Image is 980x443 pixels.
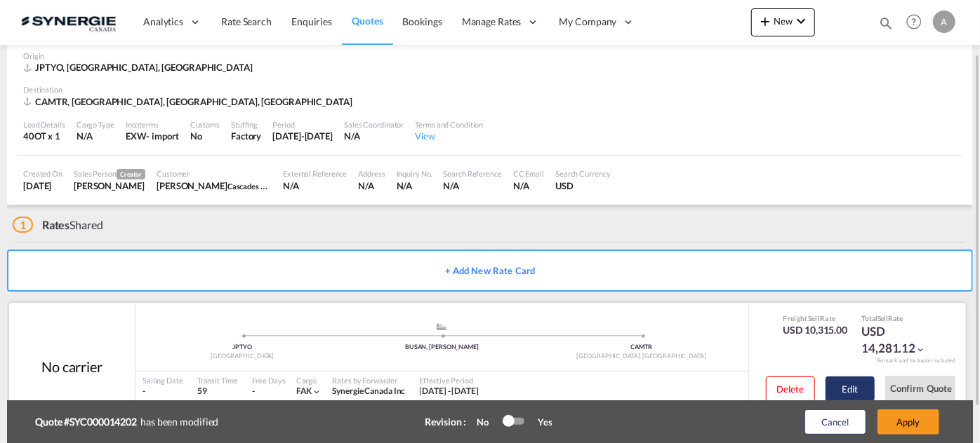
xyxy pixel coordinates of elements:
[878,314,889,322] span: Sell
[342,343,541,352] div: BUSAN, [PERSON_NAME]
[344,119,404,130] div: Sales Coordinator
[555,179,611,192] div: USD
[766,376,815,402] button: Delete
[332,375,405,386] div: Rates by Forwarder
[74,168,145,179] div: Sales Person
[231,130,261,142] div: Factory Stuffing
[272,130,333,142] div: 30 Sep 2025
[415,119,483,130] div: Terms and Condition
[143,352,342,361] div: [GEOGRAPHIC_DATA]
[332,386,405,397] div: Synergie Canada Inc
[444,179,502,192] div: N/A
[415,130,483,142] div: View
[902,10,933,35] div: Help
[13,217,103,233] div: Shared
[559,15,617,29] span: My Company
[41,357,102,376] div: No carrier
[352,15,383,27] span: Quotes
[126,130,147,142] div: EXW
[272,119,333,130] div: Period
[420,375,479,386] div: Effective Period
[808,314,820,322] span: Sell
[23,168,62,179] div: Created On
[117,169,145,179] span: Creator
[757,13,774,29] md-icon: icon-plus 400-fg
[190,130,220,142] div: No
[157,179,272,192] div: Justin Tompkins
[74,179,145,192] div: Adriana Groposila
[126,119,179,130] div: Incoterms
[470,416,503,428] div: No
[524,416,552,428] div: Yes
[143,343,342,352] div: JPTYO
[861,313,932,323] div: Total Rate
[13,217,33,233] span: 1
[420,386,479,397] div: 09 Sep 2025 - 30 Sep 2025
[433,323,450,330] md-icon: assets/icons/custom/ship-fill.svg
[878,15,894,36] div: icon-magnify
[902,10,926,34] span: Help
[425,415,466,429] div: Revision :
[358,168,385,179] div: Address
[397,168,432,179] div: Inquiry No.
[23,84,957,95] div: Destination
[885,376,955,401] button: Confirm Quote
[197,386,238,397] div: 59
[7,250,973,292] button: + Add New Rate Card
[344,130,404,142] div: N/A
[283,179,347,192] div: N/A
[147,130,179,142] div: - import
[878,409,939,435] button: Apply
[252,375,286,386] div: Free Days
[861,323,932,357] div: USD 14,281.12
[190,119,220,130] div: Customs
[933,11,955,33] div: A
[157,168,272,179] div: Customer
[915,345,925,355] md-icon: icon-chevron-down
[23,50,957,61] div: Origin
[312,387,322,397] md-icon: icon-chevron-down
[35,415,140,429] b: Quote #SYC000014202
[783,313,848,323] div: Freight Rate
[403,15,442,27] span: Bookings
[227,180,302,191] span: Cascades Canada ULC
[513,179,544,192] div: N/A
[77,119,114,130] div: Cargo Type
[462,15,522,29] span: Manage Rates
[143,15,183,29] span: Analytics
[397,179,432,192] div: N/A
[35,62,253,73] span: JPTYO, [GEOGRAPHIC_DATA], [GEOGRAPHIC_DATA]
[23,130,65,142] div: 40OT x 1
[555,168,611,179] div: Search Currency
[866,357,966,364] div: Remark and Inclusion included
[332,386,405,396] span: Synergie Canada Inc
[143,386,183,397] div: -
[23,179,62,192] div: 20 Aug 2025
[23,61,256,74] div: JPTYO, Tokyo, Europe
[291,15,332,27] span: Enquiries
[252,386,255,397] div: -
[231,119,261,130] div: Stuffing
[783,323,848,337] div: USD 10,315.00
[513,168,544,179] div: CC Email
[751,8,815,36] button: icon-plus 400-fgNewicon-chevron-down
[804,409,866,435] button: Cancel
[283,168,347,179] div: External Reference
[793,13,809,29] md-icon: icon-chevron-down
[23,95,356,108] div: CAMTR, Montreal, QC, North America
[358,179,385,192] div: N/A
[296,375,322,386] div: Cargo
[221,15,272,27] span: Rate Search
[197,375,238,386] div: Transit Time
[143,375,183,386] div: Sailing Date
[542,352,741,361] div: [GEOGRAPHIC_DATA], [GEOGRAPHIC_DATA]
[35,411,399,432] div: has been modified
[77,130,114,142] div: N/A
[420,386,479,396] span: [DATE] - [DATE]
[296,386,312,396] span: FAK
[23,119,65,130] div: Load Details
[878,15,894,31] md-icon: icon-magnify
[826,376,875,402] button: Edit
[444,168,502,179] div: Search Reference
